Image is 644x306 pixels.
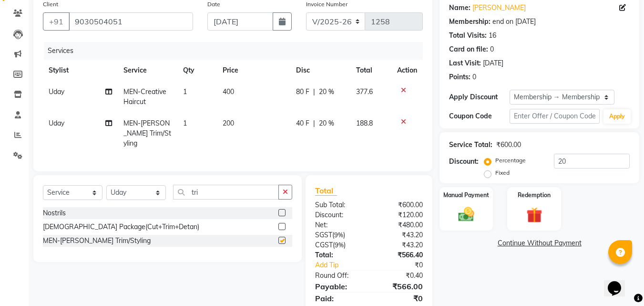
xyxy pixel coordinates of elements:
span: Uday [49,119,64,127]
div: 0 [472,72,476,82]
div: ₹0 [379,260,430,270]
div: 0 [490,44,494,54]
span: 9% [335,241,344,249]
div: end on [DATE] [492,17,536,27]
div: ( ) [308,240,369,250]
a: [PERSON_NAME] [472,3,526,13]
input: Enter Offer / Coupon Code [510,109,600,124]
div: Last Visit: [449,58,481,68]
span: MEN-[PERSON_NAME] Trim/Styling [123,119,171,148]
th: Total [350,60,392,81]
span: CGST [315,241,333,249]
div: Services [44,42,430,60]
div: Points: [449,72,470,82]
span: | [313,87,315,97]
span: 1 [183,119,187,127]
th: Disc [290,60,350,81]
input: Search or Scan [173,185,279,200]
div: [DATE] [483,58,503,68]
span: 80 F [296,87,309,97]
div: ₹43.20 [369,230,430,240]
div: MEN-[PERSON_NAME] Trim/Styling [43,236,151,246]
iframe: chat widget [604,268,634,296]
span: MEN-Creative Haircut [123,87,166,106]
div: ₹0 [369,293,430,304]
div: Nostrils [43,208,66,218]
div: [DEMOGRAPHIC_DATA] Package(Cut+Trim+Detan) [43,222,199,232]
span: 400 [223,87,234,96]
button: +91 [43,12,70,31]
div: Name: [449,3,470,13]
div: Discount: [308,210,369,220]
th: Qty [177,60,217,81]
button: Apply [603,109,631,124]
div: Net: [308,220,369,230]
span: Total [315,186,337,196]
div: Apply Discount [449,92,509,102]
th: Price [217,60,290,81]
div: Paid: [308,293,369,304]
th: Service [118,60,177,81]
span: | [313,118,315,128]
div: 16 [489,31,496,41]
div: ₹480.00 [369,220,430,230]
div: Total: [308,250,369,260]
label: Fixed [495,169,510,177]
input: Search by Name/Mobile/Email/Code [69,12,193,31]
div: Coupon Code [449,111,509,121]
div: Card on file: [449,44,488,54]
div: ( ) [308,230,369,240]
label: Manual Payment [443,191,489,200]
div: Payable: [308,281,369,292]
img: _gift.svg [521,205,547,225]
div: Membership: [449,17,491,27]
div: ₹0.40 [369,271,430,281]
span: 9% [334,231,343,239]
div: Sub Total: [308,200,369,210]
div: ₹566.00 [369,281,430,292]
span: 40 F [296,118,309,128]
div: ₹120.00 [369,210,430,220]
span: SGST [315,231,332,239]
span: 20 % [319,118,334,128]
span: Uday [49,87,64,96]
span: 20 % [319,87,334,97]
div: ₹600.00 [496,140,521,150]
div: Discount: [449,157,479,167]
div: ₹43.20 [369,240,430,250]
a: Add Tip [308,260,379,270]
a: Continue Without Payment [441,238,637,248]
div: Round Off: [308,271,369,281]
div: Total Visits: [449,31,487,41]
img: _cash.svg [453,205,479,223]
div: Service Total: [449,140,492,150]
span: 200 [223,119,234,127]
span: 377.6 [356,87,373,96]
span: 1 [183,87,187,96]
label: Redemption [518,191,551,200]
th: Action [391,60,423,81]
div: ₹566.40 [369,250,430,260]
div: ₹600.00 [369,200,430,210]
span: 188.8 [356,119,373,127]
th: Stylist [43,60,118,81]
label: Percentage [495,156,526,165]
